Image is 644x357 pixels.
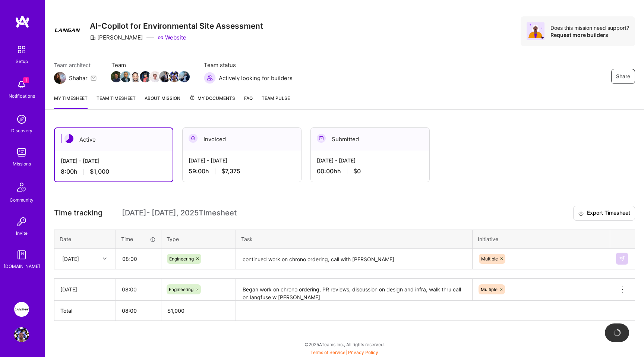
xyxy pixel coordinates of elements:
[619,256,625,262] img: Submit
[262,94,290,109] a: Team Pulse
[130,71,141,82] img: Team Member Avatar
[161,230,236,248] th: Type
[14,302,29,317] img: Langan: AI-Copilot for Environmental Site Assessment
[317,167,423,175] div: 00:00h h
[527,22,544,40] img: Avatar
[311,128,429,151] div: Submitted
[159,71,170,82] img: Team Member Avatar
[578,209,584,217] i: icon Download
[54,72,66,84] img: Team Architect
[167,307,184,314] span: $ 1,000
[149,71,161,82] img: Team Member Avatar
[14,42,29,57] img: setup
[140,71,151,82] img: Team Member Avatar
[91,75,97,81] i: icon Mail
[121,70,131,83] a: Team Member Avatar
[237,249,471,269] textarea: continued work on chrono ordering, call with [PERSON_NAME]
[90,21,263,31] h3: AI-Copilot for Environmental Site Assessment
[90,34,143,41] div: [PERSON_NAME]
[60,285,110,293] div: [DATE]
[120,71,132,82] img: Team Member Avatar
[62,255,79,263] div: [DATE]
[11,127,32,135] div: Discovery
[244,94,253,109] a: FAQ
[13,160,31,168] div: Missions
[14,145,29,160] img: teamwork
[169,256,194,262] span: Engineering
[54,300,116,320] th: Total
[116,249,161,269] input: HH:MM
[54,61,97,69] span: Team architect
[14,77,29,92] img: bell
[189,94,235,109] a: My Documents
[97,94,136,109] a: Team timesheet
[262,95,290,101] span: Team Pulse
[116,300,161,320] th: 08:00
[111,70,121,83] a: Team Member Avatar
[9,92,35,100] div: Notifications
[111,71,122,82] img: Team Member Avatar
[54,16,81,43] img: Company Logo
[179,70,189,83] a: Team Member Avatar
[221,167,240,175] span: $7,375
[23,77,29,83] span: 1
[481,287,498,292] span: Multiple
[611,69,635,84] button: Share
[64,134,73,143] img: Active
[10,196,34,204] div: Community
[481,256,498,262] span: Multiple
[219,74,293,82] span: Actively looking for builders
[317,157,423,164] div: [DATE] - [DATE]
[310,350,378,355] span: |
[169,287,193,292] span: Engineering
[348,350,378,355] a: Privacy Policy
[189,134,198,143] img: Invoiced
[550,24,629,31] div: Does this mission need support?
[15,15,30,28] img: logo
[45,335,644,354] div: © 2025 ATeams Inc., All rights reserved.
[54,230,116,248] th: Date
[54,94,88,109] a: My timesheet
[189,94,235,102] span: My Documents
[121,235,156,243] div: Time
[61,168,167,176] div: 8:00 h
[141,70,150,83] a: Team Member Avatar
[204,61,293,69] span: Team status
[14,247,29,262] img: guide book
[169,71,180,82] img: Team Member Avatar
[12,302,31,317] a: Langan: AI-Copilot for Environmental Site Assessment
[69,74,88,82] div: Shahar
[116,279,161,299] input: HH:MM
[616,73,630,80] span: Share
[103,257,107,260] i: icon Chevron
[90,168,109,176] span: $1,000
[131,70,141,83] a: Team Member Avatar
[16,57,28,65] div: Setup
[478,235,604,243] div: Initiative
[13,178,31,196] img: Community
[55,128,173,151] div: Active
[613,329,621,337] img: loading
[145,94,180,109] a: About Mission
[353,167,361,175] span: $0
[189,167,295,175] div: 59:00 h
[4,262,40,270] div: [DOMAIN_NAME]
[16,229,28,237] div: Invite
[150,70,160,83] a: Team Member Avatar
[189,157,295,164] div: [DATE] - [DATE]
[54,208,102,218] span: Time tracking
[237,279,471,300] textarea: Began work on chrono ordering, PR reviews, discussion on design and infra, walk thru call on lang...
[158,34,186,41] a: Website
[179,71,190,82] img: Team Member Avatar
[317,134,326,143] img: Submitted
[14,327,29,342] img: User Avatar
[183,128,301,151] div: Invoiced
[573,206,635,221] button: Export Timesheet
[12,327,31,342] a: User Avatar
[61,157,167,165] div: [DATE] - [DATE]
[236,230,473,248] th: Task
[14,112,29,127] img: discovery
[160,70,170,83] a: Team Member Avatar
[616,253,629,265] div: null
[204,72,216,84] img: Actively looking for builders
